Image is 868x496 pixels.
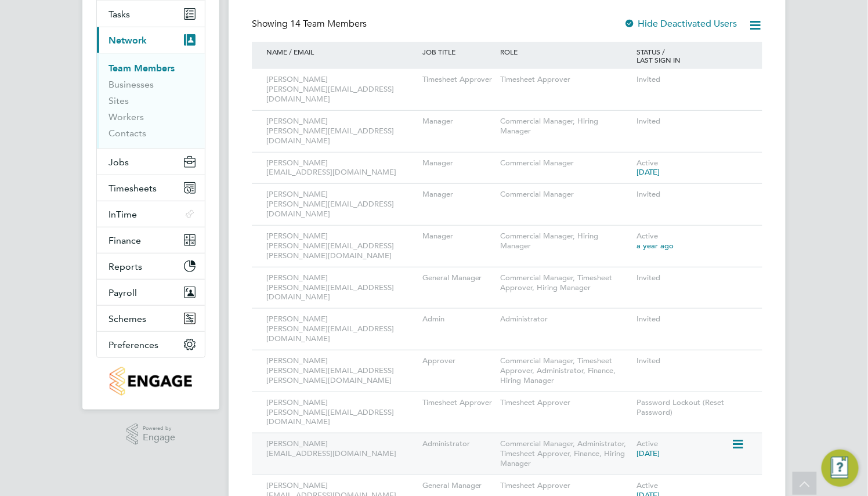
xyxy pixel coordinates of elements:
span: Reports [108,261,142,272]
button: Timesheets [97,175,205,201]
div: Commercial Manager, Hiring Manager [497,111,634,142]
div: [PERSON_NAME] [PERSON_NAME][EMAIL_ADDRESS][PERSON_NAME][DOMAIN_NAME] [263,350,419,392]
div: Active [634,433,731,465]
a: Businesses [108,79,154,90]
div: Showing [252,18,369,30]
div: Password Lockout (Reset Password) [634,392,751,423]
button: Jobs [97,149,205,175]
span: Jobs [108,157,129,168]
div: Timesheet Approver [497,392,634,414]
div: Administrator [419,433,497,455]
div: Active [634,226,751,257]
button: Finance [97,227,205,253]
span: Schemes [108,313,146,324]
span: Timesheets [108,183,157,194]
div: [PERSON_NAME] [PERSON_NAME][EMAIL_ADDRESS][DOMAIN_NAME] [263,69,419,110]
div: Network [97,53,205,149]
img: engagetech2-logo-retina.png [110,367,193,396]
div: Timesheet Approver [419,392,497,414]
span: InTime [108,209,137,220]
span: a year ago [636,241,674,251]
span: 14 Team Members [290,18,367,30]
a: Team Members [108,63,175,74]
button: Payroll [97,280,205,305]
div: Invited [634,350,751,372]
div: Manager [419,226,497,247]
div: Timesheet Approver [497,69,634,90]
div: Invited [634,69,751,90]
button: Preferences [97,332,205,357]
div: [PERSON_NAME] [PERSON_NAME][EMAIL_ADDRESS][DOMAIN_NAME] [263,184,419,225]
button: InTime [97,201,205,227]
span: Tasks [108,9,130,20]
div: JOB TITLE [419,42,497,61]
div: Manager [419,111,497,132]
a: Contacts [108,128,146,139]
span: Network [108,35,147,46]
span: Preferences [108,339,158,350]
a: Powered byEngage [126,423,176,446]
div: [PERSON_NAME] [PERSON_NAME][EMAIL_ADDRESS][DOMAIN_NAME] [263,267,419,309]
div: Commercial Manager, Hiring Manager [497,226,634,257]
div: Timesheet Approver [419,69,497,90]
div: Commercial Manager [497,153,634,174]
div: Administrator [497,309,634,330]
label: Hide Deactivated Users [624,18,737,30]
div: Commercial Manager [497,184,634,205]
button: Engage Resource Center [822,450,859,487]
div: Active [634,153,751,184]
div: [PERSON_NAME] [EMAIL_ADDRESS][DOMAIN_NAME] [263,433,419,465]
div: [PERSON_NAME] [PERSON_NAME][EMAIL_ADDRESS][DOMAIN_NAME] [263,111,419,152]
div: Admin [419,309,497,330]
span: Payroll [108,287,137,298]
div: Invited [634,111,751,132]
div: ROLE [497,42,634,61]
span: Powered by [143,423,175,433]
div: [PERSON_NAME] [PERSON_NAME][EMAIL_ADDRESS][DOMAIN_NAME] [263,309,419,350]
div: Approver [419,350,497,372]
div: Commercial Manager, Timesheet Approver, Hiring Manager [497,267,634,299]
div: Commercial Manager, Timesheet Approver, Administrator, Finance, Hiring Manager [497,350,634,392]
div: General Manager [419,267,497,289]
div: NAME / EMAIL [263,42,419,61]
button: Reports [97,254,205,279]
a: Go to home page [96,367,205,396]
span: Finance [108,235,141,246]
div: Manager [419,153,497,174]
div: Commercial Manager, Administrator, Timesheet Approver, Finance, Hiring Manager [497,433,634,475]
div: [PERSON_NAME] [PERSON_NAME][EMAIL_ADDRESS][PERSON_NAME][DOMAIN_NAME] [263,226,419,267]
span: [DATE] [636,448,660,458]
span: Engage [143,433,175,443]
a: Sites [108,95,129,106]
a: Workers [108,111,144,122]
div: Manager [419,184,497,205]
div: [PERSON_NAME] [EMAIL_ADDRESS][DOMAIN_NAME] [263,153,419,184]
div: Invited [634,309,751,330]
button: Network [97,27,205,53]
div: [PERSON_NAME] [PERSON_NAME][EMAIL_ADDRESS][DOMAIN_NAME] [263,392,419,433]
a: Tasks [97,1,205,27]
div: Invited [634,267,751,289]
div: STATUS / LAST SIGN IN [634,42,751,70]
div: Invited [634,184,751,205]
span: [DATE] [636,167,660,177]
button: Schemes [97,306,205,331]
